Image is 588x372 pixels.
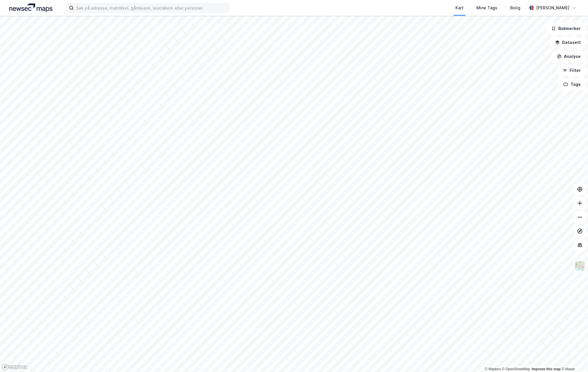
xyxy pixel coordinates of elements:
[558,65,586,76] button: Filter
[9,3,52,12] img: logo.a4113a55bc3d86da70a041830d287a7e.svg
[559,344,588,372] iframe: Chat Widget
[2,364,27,370] a: Mapbox homepage
[74,3,229,12] input: Søk på adresse, matrikkel, gårdeiere, leietakere eller personer
[550,37,586,48] button: Datasett
[510,4,520,11] div: Bolig
[502,367,530,371] a: OpenStreetMap
[532,367,561,371] a: Improve this map
[455,4,464,11] div: Kart
[536,4,569,11] div: [PERSON_NAME]
[574,261,585,272] img: Z
[552,51,586,62] button: Analyse
[476,4,497,11] div: Mine Tags
[546,23,586,34] button: Bokmerker
[485,367,501,371] a: Mapbox
[559,79,586,90] button: Tags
